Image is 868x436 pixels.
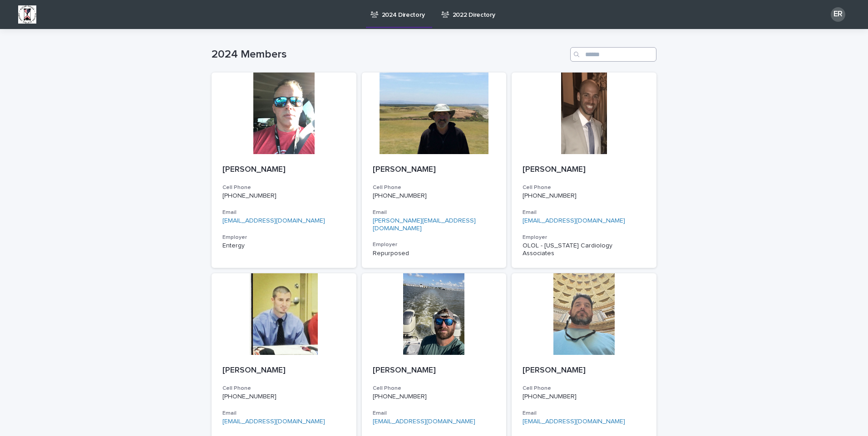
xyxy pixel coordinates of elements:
h3: Email [373,410,496,417]
h3: Email [523,209,646,216]
p: [PERSON_NAME] [373,366,496,376]
p: [PERSON_NAME] [222,165,345,175]
h3: Email [222,410,345,417]
a: [PHONE_NUMBER] [222,193,276,199]
p: Repurposed [373,250,496,257]
div: ER [831,7,845,22]
a: [EMAIL_ADDRESS][DOMAIN_NAME] [222,218,325,224]
h3: Employer [222,234,345,241]
img: BsxibNoaTPe9uU9VL587 [18,5,36,24]
p: [PERSON_NAME] [373,165,496,175]
a: [EMAIL_ADDRESS][DOMAIN_NAME] [222,418,325,425]
h3: Employer [523,234,646,241]
h3: Email [222,209,345,216]
a: [PERSON_NAME]Cell Phone[PHONE_NUMBER]Email[EMAIL_ADDRESS][DOMAIN_NAME]EmployerOLOL - [US_STATE] C... [512,73,656,268]
p: OLOL - [US_STATE] Cardiology Associates [523,242,646,257]
a: [EMAIL_ADDRESS][DOMAIN_NAME] [523,418,625,425]
p: [PERSON_NAME] [523,366,646,376]
h1: 2024 Members [212,48,567,61]
a: [EMAIL_ADDRESS][DOMAIN_NAME] [523,218,625,224]
h3: Employer [373,241,496,248]
a: [PERSON_NAME][EMAIL_ADDRESS][DOMAIN_NAME] [373,218,476,232]
p: [PERSON_NAME] [523,165,646,175]
h3: Email [523,410,646,417]
a: [PHONE_NUMBER] [373,393,427,400]
a: [PERSON_NAME]Cell Phone[PHONE_NUMBER]Email[PERSON_NAME][EMAIL_ADDRESS][DOMAIN_NAME]EmployerRepurp... [362,73,507,268]
h3: Cell Phone [523,385,646,392]
input: Search [570,47,656,62]
p: Entergy [222,242,345,250]
h3: Cell Phone [523,184,646,191]
a: [EMAIL_ADDRESS][DOMAIN_NAME] [373,418,475,425]
a: [PHONE_NUMBER] [523,193,577,199]
p: [PERSON_NAME] [222,366,345,376]
h3: Cell Phone [222,385,345,392]
a: [PHONE_NUMBER] [373,193,427,199]
a: [PHONE_NUMBER] [222,393,276,400]
h3: Cell Phone [373,385,496,392]
h3: Cell Phone [373,184,496,191]
h3: Cell Phone [222,184,345,191]
a: [PHONE_NUMBER] [523,393,577,400]
a: [PERSON_NAME]Cell Phone[PHONE_NUMBER]Email[EMAIL_ADDRESS][DOMAIN_NAME]EmployerEntergy [212,73,356,268]
h3: Email [373,209,496,216]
